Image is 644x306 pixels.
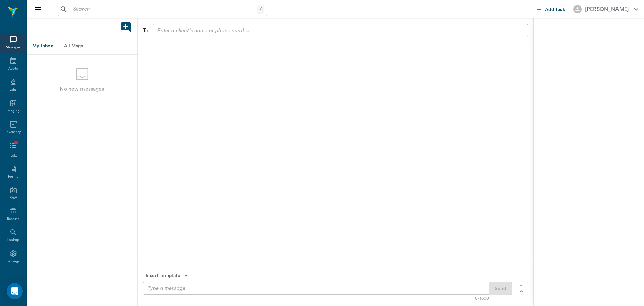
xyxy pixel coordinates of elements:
[7,108,20,114] div: Imaging
[9,153,17,158] div: Tasks
[10,195,17,201] div: Staff
[568,3,644,15] button: [PERSON_NAME]
[257,5,264,14] div: /
[6,45,21,50] div: Messages
[155,26,525,35] input: Enter a client’s name or phone number
[6,130,21,135] div: Inventory
[7,259,20,264] div: Settings
[7,238,19,243] div: Lookup
[534,3,568,15] button: Add Task
[7,217,19,222] div: Reports
[58,38,89,54] button: All Msgs
[27,38,58,54] button: My Inbox
[27,38,137,54] div: Message tabs
[8,66,18,71] div: Appts
[8,174,18,179] div: Forms
[70,5,257,14] input: Search
[585,5,629,13] div: [PERSON_NAME]
[143,27,150,35] div: To:
[31,3,44,16] button: Close drawer
[143,270,191,282] button: Insert Template
[475,295,489,302] div: 0/1600
[10,87,17,92] div: Labs
[7,283,23,299] div: Open Intercom Messenger
[60,85,104,93] p: No new messages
